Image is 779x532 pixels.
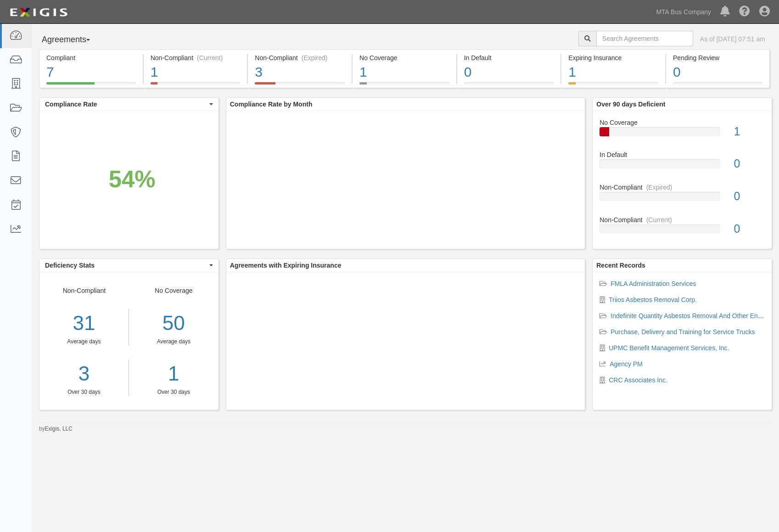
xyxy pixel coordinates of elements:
[464,62,554,82] div: 0
[136,338,212,346] div: Average days
[151,62,241,82] div: 1
[353,82,456,90] a: No Coverage1
[46,53,136,62] div: Compliant
[136,359,212,388] a: 1
[197,53,223,62] div: (Current)
[568,53,658,62] div: Expiring Insurance
[7,4,70,21] img: logo-5460c22ac91f19d4615b14bd174203de0afe785f0fc80cf4dbbc73dc1793850b.png
[600,215,765,241] a: Non-Compliant(Current)0
[646,215,672,224] div: (Current)
[596,31,693,46] input: Search Agreements
[727,221,772,237] div: 0
[611,328,755,336] a: Purchase, Delivery and Training for Service Trucks
[39,259,219,272] button: Deficiency Stats
[45,261,207,270] span: Deficiency Stats
[600,118,765,151] a: No Coverage1
[359,62,449,82] div: 1
[596,262,645,269] b: Recent Records
[39,359,129,388] a: 3
[45,100,207,109] span: Compliance Rate
[609,344,729,352] a: UPMC Benefit Management Services, Inc.
[666,82,770,90] a: Pending Review0
[651,3,716,21] a: MTA Bus Company
[609,296,697,303] a: Triios Asbestos Removal Corp.
[600,183,765,215] a: Non-Compliant(Expired)0
[593,118,772,127] div: No Coverage
[673,53,762,62] div: Pending Review
[593,150,772,159] div: In Default
[727,156,772,172] div: 0
[593,183,772,192] div: Non-Compliant
[129,286,219,396] div: No Coverage
[596,101,665,108] b: Over 90 days Deficient
[39,388,129,396] div: Over 30 days
[46,62,136,82] div: 7
[457,82,561,90] a: In Default0
[727,188,772,205] div: 0
[255,53,345,62] div: Non-Compliant (Expired)
[248,82,352,90] a: Non-Compliant(Expired)3
[136,388,212,396] div: Over 30 days
[600,150,765,183] a: In Default0
[568,62,658,82] div: 1
[151,53,241,62] div: Non-Compliant (Current)
[39,98,219,111] button: Compliance Rate
[700,34,765,44] div: As of [DATE] 07:51 am
[230,262,342,269] b: Agreements with Expiring Insurance
[610,360,643,368] a: Agency PM
[561,82,665,90] a: Expiring Insurance1
[302,53,328,62] div: (Expired)
[39,31,108,49] button: Agreements
[230,101,313,108] b: Compliance Rate by Month
[727,123,772,140] div: 1
[646,183,673,192] div: (Expired)
[39,309,129,338] div: 31
[136,309,212,338] div: 50
[609,376,667,384] a: CRC Associates Inc.
[673,62,762,82] div: 0
[611,280,696,287] a: FMLA Administration Services
[144,82,247,90] a: Non-Compliant(Current)1
[464,53,554,62] div: In Default
[39,338,129,346] div: Average days
[39,425,73,433] small: by
[45,426,73,432] a: Exigis, LLC
[39,286,129,396] div: Non-Compliant
[593,215,772,224] div: Non-Compliant
[109,162,156,196] div: 54%
[359,53,449,62] div: No Coverage
[739,6,750,17] i: Help Center - Complianz
[255,62,345,82] div: 3
[39,82,143,90] a: Compliant7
